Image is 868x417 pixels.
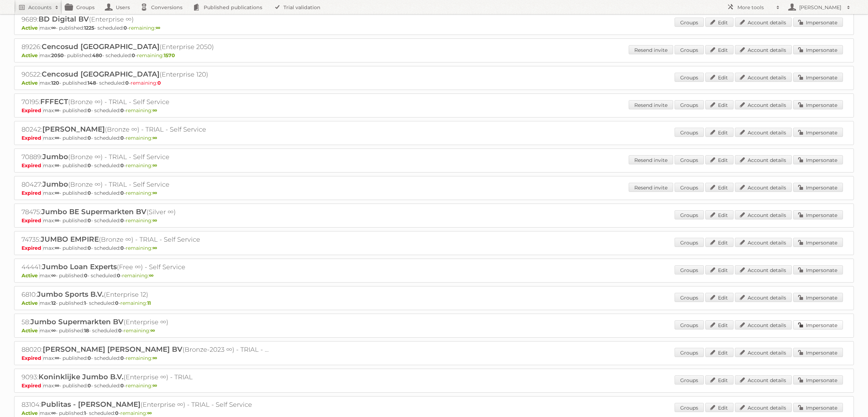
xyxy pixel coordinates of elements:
[22,382,846,389] p: max: - published: - scheduled: -
[126,190,157,196] span: remaining:
[120,382,124,389] strong: 0
[120,410,152,416] span: remaining:
[37,290,104,298] span: Jumbo Sports B.V.
[675,210,704,219] a: Groups
[42,262,117,271] span: Jumbo Loan Experts
[22,318,269,327] h2: 58: (Enterprise ∞)
[22,135,43,141] span: Expired
[125,80,129,86] strong: 0
[120,300,151,306] span: remaining:
[55,162,59,169] strong: ∞
[42,180,68,188] span: Jumbo
[92,52,102,59] strong: 480
[705,375,734,385] a: Edit
[793,320,843,330] a: Impersonate
[41,400,140,409] span: Publitas - [PERSON_NAME]
[735,210,792,219] a: Account details
[705,45,734,54] a: Edit
[51,327,56,334] strong: ∞
[705,100,734,109] a: Edit
[120,190,124,196] strong: 0
[42,125,105,133] span: [PERSON_NAME]
[22,272,40,279] span: Active
[22,410,846,416] p: max: - published: - scheduled: -
[40,97,68,106] span: FFFECT
[22,355,846,361] p: max: - published: - scheduled: -
[88,382,91,389] strong: 0
[51,80,59,86] strong: 120
[120,245,124,251] strong: 0
[22,162,846,169] p: max: - published: - scheduled: -
[152,135,157,141] strong: ∞
[22,327,846,334] p: max: - published: - scheduled: -
[41,235,99,243] span: JUMBO EMPIRE
[22,135,846,141] p: max: - published: - scheduled: -
[793,375,843,385] a: Impersonate
[22,245,846,251] p: max: - published: - scheduled: -
[22,300,40,306] span: Active
[129,25,160,31] span: remaining:
[120,135,124,141] strong: 0
[51,52,64,59] strong: 2050
[22,262,269,272] h2: 44441: (Free ∞) - Self Service
[88,162,91,169] strong: 0
[120,355,124,361] strong: 0
[705,183,734,192] a: Edit
[150,327,155,334] strong: ∞
[88,217,91,224] strong: 0
[55,135,59,141] strong: ∞
[735,155,792,164] a: Account details
[22,245,43,251] span: Expired
[22,180,269,189] h2: 80427: (Bronze ∞) - TRIAL - Self Service
[675,320,704,330] a: Groups
[126,162,157,169] span: remaining:
[705,128,734,137] a: Edit
[675,238,704,247] a: Groups
[84,272,88,279] strong: 0
[675,293,704,302] a: Groups
[117,272,120,279] strong: 0
[675,265,704,274] a: Groups
[84,300,86,306] strong: 1
[793,155,843,164] a: Impersonate
[152,382,157,389] strong: ∞
[675,375,704,385] a: Groups
[22,290,269,299] h2: 6810: (Enterprise 12)
[22,400,269,409] h2: 83104: (Enterprise ∞) - TRIAL - Self Service
[22,190,846,196] p: max: - published: - scheduled: -
[147,300,151,306] strong: 11
[735,348,792,357] a: Account details
[22,190,43,196] span: Expired
[675,100,704,109] a: Groups
[88,107,91,114] strong: 0
[675,73,704,82] a: Groups
[675,18,704,27] a: Groups
[22,25,846,31] p: max: - published: - scheduled: -
[22,327,40,334] span: Active
[22,162,43,169] span: Expired
[120,107,124,114] strong: 0
[152,190,157,196] strong: ∞
[42,42,160,51] span: Cencosud [GEOGRAPHIC_DATA]
[152,245,157,251] strong: ∞
[22,373,269,382] h2: 9093: (Enterprise ∞) - TRIAL
[735,183,792,192] a: Account details
[152,217,157,224] strong: ∞
[22,272,846,279] p: max: - published: - scheduled: -
[22,355,43,361] span: Expired
[55,217,59,224] strong: ∞
[126,355,157,361] span: remaining:
[22,80,40,86] span: Active
[55,107,59,114] strong: ∞
[705,73,734,82] a: Edit
[675,403,704,412] a: Groups
[84,327,89,334] strong: 18
[22,15,269,24] h2: 9689: (Enterprise ∞)
[793,18,843,27] a: Impersonate
[22,52,846,59] p: max: - published: - scheduled: -
[51,300,56,306] strong: 12
[705,320,734,330] a: Edit
[735,238,792,247] a: Account details
[22,52,40,59] span: Active
[137,52,175,59] span: remaining:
